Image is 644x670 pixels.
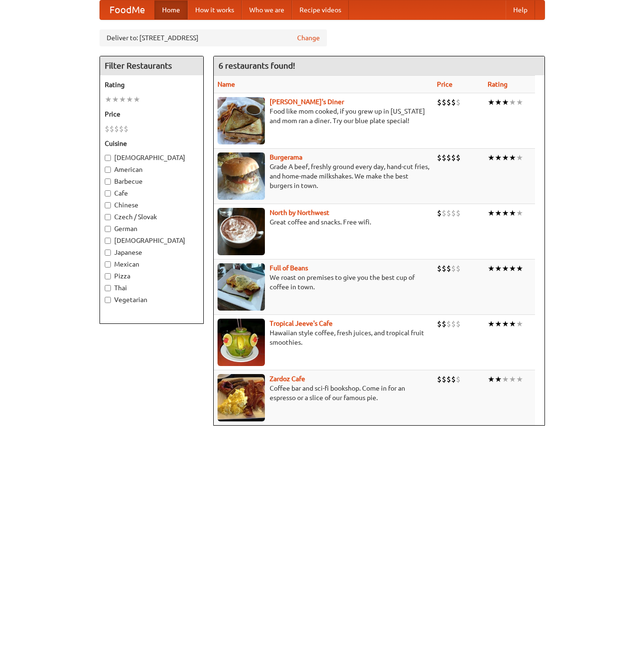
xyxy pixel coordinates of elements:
[442,263,446,274] li: $
[105,94,112,105] li: ★
[442,152,446,163] li: $
[270,375,305,383] a: Zardoz Cafe
[218,162,429,190] p: Grade A beef, freshly ground every day, hand-cut fries, and home-made milkshakes. We make the bes...
[516,374,523,384] li: ★
[105,188,199,198] label: Cafe
[488,208,495,218] li: ★
[154,0,188,19] a: Home
[509,319,516,329] li: ★
[218,384,429,402] p: Coffee bar and sci-fi bookshop. Come in for an espresso or a slice of our famous pie.
[105,224,199,233] label: German
[456,319,461,329] li: $
[488,263,495,274] li: ★
[105,273,111,279] input: Pizza
[456,263,461,274] li: $
[242,0,292,19] a: Who we are
[446,97,451,107] li: $
[100,56,203,75] h4: Filter Restaurants
[105,271,199,281] label: Pizza
[509,263,516,274] li: ★
[509,152,516,163] li: ★
[446,152,451,163] li: $
[218,273,429,292] p: We roast on premises to give you the best cup of coffee in town.
[218,328,429,347] p: Hawaiian style coffee, fresh juices, and tropical fruit smoothies.
[442,319,446,329] li: $
[442,374,446,384] li: $
[506,0,535,19] a: Help
[105,283,199,293] label: Thai
[105,202,111,208] input: Chinese
[105,250,111,256] input: Japanese
[516,319,523,329] li: ★
[270,98,344,106] a: [PERSON_NAME]'s Diner
[437,319,442,329] li: $
[105,297,111,303] input: Vegetarian
[270,209,329,216] a: North by Northwest
[451,97,456,107] li: $
[105,124,109,134] li: $
[451,263,456,274] li: $
[502,374,509,384] li: ★
[218,263,265,311] img: beans.jpg
[119,124,124,134] li: $
[105,155,111,161] input: [DEMOGRAPHIC_DATA]
[509,208,516,218] li: ★
[516,97,523,107] li: ★
[105,295,199,304] label: Vegetarian
[218,152,265,200] img: burgerama.jpg
[105,139,199,148] h5: Cuisine
[437,208,442,218] li: $
[495,97,502,107] li: ★
[509,97,516,107] li: ★
[437,97,442,107] li: $
[297,33,320,43] a: Change
[437,80,453,88] a: Price
[105,153,199,162] label: [DEMOGRAPHIC_DATA]
[495,152,502,163] li: ★
[218,208,265,255] img: north.jpg
[270,320,333,327] a: Tropical Jeeve's Cafe
[292,0,349,19] a: Recipe videos
[105,238,111,244] input: [DEMOGRAPHIC_DATA]
[516,263,523,274] li: ★
[105,165,199,174] label: American
[126,94,133,105] li: ★
[133,94,140,105] li: ★
[437,263,442,274] li: $
[516,152,523,163] li: ★
[218,107,429,125] p: Food like mom cooked, if you grew up in [US_STATE] and mom ran a diner. Try our blue plate special!
[488,80,508,88] a: Rating
[488,152,495,163] li: ★
[218,61,295,70] ng-pluralize: 6 restaurants found!
[105,212,199,222] label: Czech / Slovak
[446,263,451,274] li: $
[105,200,199,210] label: Chinese
[105,226,111,232] input: German
[218,374,265,421] img: zardoz.jpg
[451,319,456,329] li: $
[495,208,502,218] li: ★
[114,124,119,134] li: $
[270,264,308,272] a: Full of Beans
[502,97,509,107] li: ★
[488,374,495,384] li: ★
[442,97,446,107] li: $
[100,0,154,19] a: FoodMe
[502,208,509,218] li: ★
[437,152,442,163] li: $
[119,94,126,105] li: ★
[446,319,451,329] li: $
[105,236,199,245] label: [DEMOGRAPHIC_DATA]
[105,167,111,173] input: American
[100,29,327,46] div: Deliver to: [STREET_ADDRESS]
[105,179,111,185] input: Barbecue
[502,319,509,329] li: ★
[270,153,302,161] b: Burgerama
[456,208,461,218] li: $
[502,152,509,163] li: ★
